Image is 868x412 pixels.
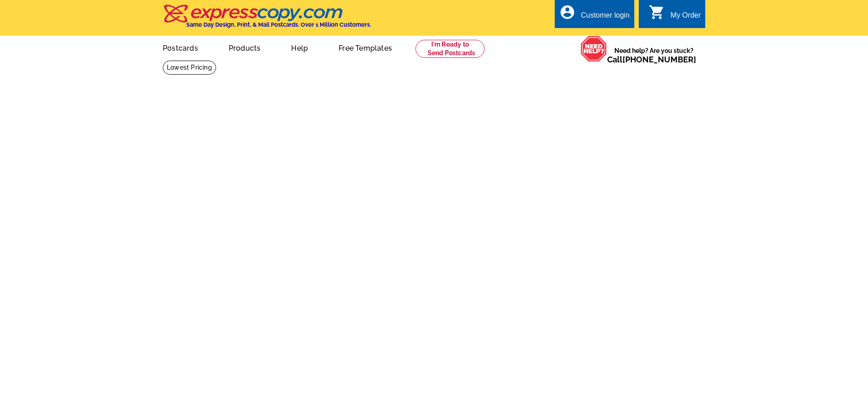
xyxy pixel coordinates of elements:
[559,10,630,21] a: account_circle Customer login
[559,4,576,20] i: account_circle
[580,36,607,62] img: help
[607,46,701,64] span: Need help? Are you stuck?
[607,55,696,64] span: Call
[277,37,322,58] a: Help
[649,4,665,20] i: shopping_cart
[163,11,371,28] a: Same Day Design, Print, & Mail Postcards. Over 1 Million Customers.
[148,37,212,58] a: Postcards
[214,37,275,58] a: Products
[324,37,406,58] a: Free Templates
[581,11,630,24] div: Customer login
[649,10,701,21] a: shopping_cart My Order
[186,21,371,28] h4: Same Day Design, Print, & Mail Postcards. Over 1 Million Customers.
[623,55,696,64] a: [PHONE_NUMBER]
[670,11,701,24] div: My Order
